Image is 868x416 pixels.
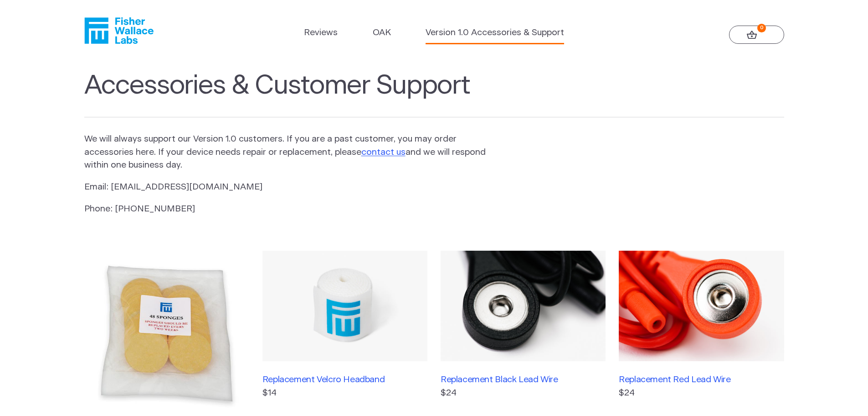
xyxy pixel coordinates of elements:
h3: Replacement Red Lead Wire [619,374,784,385]
a: 0 [729,26,784,44]
h3: Replacement Velcro Headband [262,374,427,385]
p: $24 [619,387,784,400]
p: Email: [EMAIL_ADDRESS][DOMAIN_NAME] [84,181,487,194]
a: OAK [373,26,391,40]
p: $24 [441,387,606,400]
img: Extra Fisher Wallace Sponges (48 pack) [84,251,249,416]
p: We will always support our Version 1.0 customers. If you are a past customer, you may order acces... [84,133,487,172]
img: Replacement Red Lead Wire [619,251,784,361]
p: Phone: [PHONE_NUMBER] [84,203,487,216]
h3: Replacement Black Lead Wire [441,374,606,385]
img: Replacement Black Lead Wire [441,251,606,361]
img: Replacement Velcro Headband [262,251,427,361]
a: Reviews [304,26,338,40]
h1: Accessories & Customer Support [84,70,784,118]
p: $14 [262,387,427,400]
strong: 0 [757,24,766,32]
a: contact us [361,148,406,157]
a: Fisher Wallace [84,17,154,44]
a: Version 1.0 Accessories & Support [426,26,564,40]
